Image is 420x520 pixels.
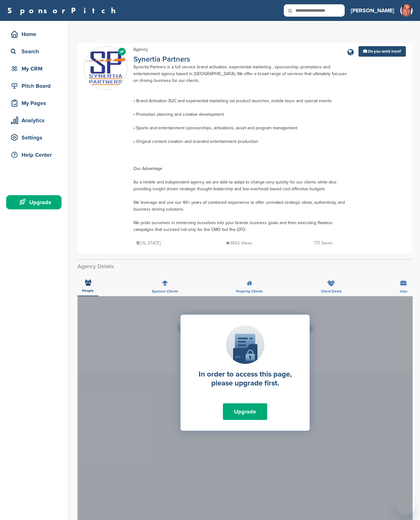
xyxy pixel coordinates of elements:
[9,63,61,74] div: My CRM
[9,197,61,208] div: Upgrade
[400,4,413,17] img: 0 epvupab3ptwwpltih nxpuc1r zdp tiont1pskpfnujin5 xv58tdrgo049xzpfwkbt1os6eqeb?1426381518
[351,6,394,15] h3: [PERSON_NAME]
[137,239,161,247] p: [US_STATE]
[9,80,61,91] div: Pitch Board
[321,289,342,293] span: Client Deals
[351,4,394,17] a: [PERSON_NAME]
[133,46,349,53] div: Agency
[191,370,299,388] div: In order to access this page, please upgrade first.
[82,289,94,292] span: People
[77,262,413,271] h2: Agency Details
[223,403,267,420] a: Upgrade
[9,29,61,40] div: Home
[133,55,190,64] a: Synertia Partners
[7,6,120,14] a: SponsorPitch
[6,27,61,41] a: Home
[6,44,61,58] a: Search
[9,46,61,57] div: Search
[395,495,415,515] iframe: Button to launch messaging window
[399,289,407,293] span: Jobs
[226,239,252,247] p: 3652 Views
[6,113,61,127] a: Analytics
[9,98,61,109] div: My Pages
[9,115,61,126] div: Analytics
[315,239,333,247] p: 7 Saves
[9,149,61,160] div: Help Center
[6,195,61,209] a: Upgrade
[9,132,61,143] div: Settings
[84,51,127,85] img: Sponsorpitch & Synertia Partners
[6,79,61,93] a: Pitch Board
[6,148,61,162] a: Help Center
[359,46,406,57] a: Do you work here?
[6,62,61,76] a: My CRM
[6,96,61,110] a: My Pages
[236,289,263,293] span: Property Clients
[368,49,401,54] span: Do you work here?
[133,64,349,233] div: Synertia Partners is a full service brand activation, experiential marketing , sponsorship, promo...
[6,131,61,145] a: Settings
[152,289,178,293] span: Sponsor Clients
